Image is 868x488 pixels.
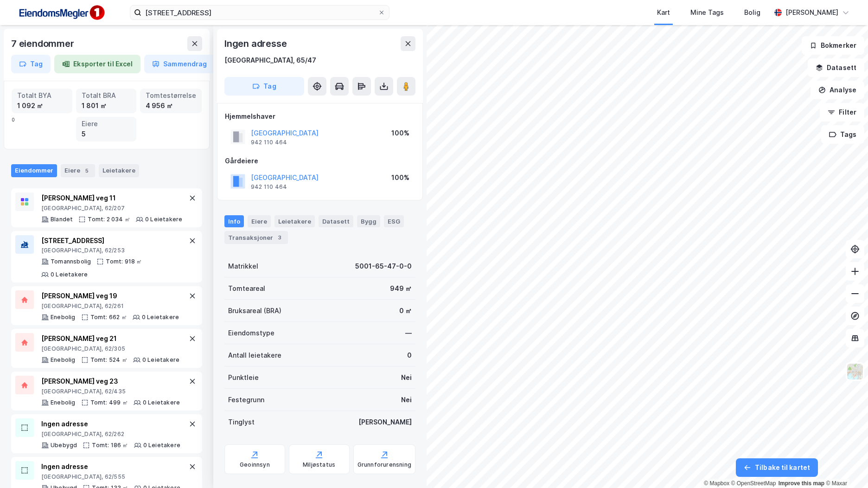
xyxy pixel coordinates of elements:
[224,55,316,66] div: [GEOGRAPHIC_DATA], 65/47
[41,461,180,472] div: Ingen adresse
[785,7,838,18] div: [PERSON_NAME]
[358,417,412,428] div: [PERSON_NAME]
[822,443,868,488] iframe: Chat Widget
[704,480,729,487] a: Mapbox
[41,376,180,387] div: [PERSON_NAME] veg 23
[225,155,415,167] div: Gårdeiere
[15,2,108,23] img: F4PB6Px+NJ5v8B7XTbfpPpyloAAAAASUVORK5CYII=
[731,480,776,487] a: OpenStreetMap
[399,305,412,316] div: 0 ㎡
[41,235,187,246] div: [STREET_ADDRESS]
[274,215,315,227] div: Leietakere
[41,418,180,430] div: Ingen adresse
[99,164,139,177] div: Leietakere
[90,356,128,364] div: Tomt: 524 ㎡
[224,231,288,244] div: Transaksjoner
[41,247,187,254] div: [GEOGRAPHIC_DATA], 62/253
[251,183,287,191] div: 942 110 464
[51,258,91,265] div: Tomannsbolig
[391,172,409,183] div: 100%
[779,480,824,487] a: Improve this map
[88,216,130,223] div: Tomt: 2 034 ㎡
[51,399,76,406] div: Enebolig
[41,290,179,302] div: [PERSON_NAME] veg 19
[82,101,131,111] div: 1 801 ㎡
[92,442,128,449] div: Tomt: 186 ㎡
[225,111,415,122] div: Hjemmelshaver
[146,90,196,101] div: Tomtestørrelse
[224,36,288,51] div: Ingen adresse
[82,90,131,101] div: Totalt BRA
[51,271,88,278] div: 0 Leietakere
[145,216,182,223] div: 0 Leietakere
[11,164,57,177] div: Eiendommer
[51,216,73,223] div: Blandet
[224,77,304,96] button: Tag
[228,417,255,428] div: Tinglyst
[224,215,244,227] div: Info
[228,305,281,316] div: Bruksareal (BRA)
[82,129,131,139] div: 5
[401,394,412,405] div: Nei
[846,363,864,380] img: Z
[405,327,412,339] div: —
[144,55,215,73] button: Sammendrag
[51,356,76,364] div: Enebolig
[142,314,179,321] div: 0 Leietakere
[82,119,131,129] div: Eiere
[808,58,864,77] button: Datasett
[822,443,868,488] div: Kontrollprogram for chat
[384,215,404,227] div: ESG
[248,215,271,227] div: Eiere
[821,125,864,144] button: Tags
[51,314,76,321] div: Enebolig
[41,430,180,438] div: [GEOGRAPHIC_DATA], 62/262
[240,461,270,469] div: Geoinnsyn
[41,345,179,353] div: [GEOGRAPHIC_DATA], 62/305
[228,327,274,339] div: Eiendomstype
[228,350,281,361] div: Antall leietakere
[744,7,760,18] div: Bolig
[690,7,724,18] div: Mine Tags
[90,314,127,321] div: Tomt: 662 ㎡
[251,139,287,146] div: 942 110 464
[41,473,180,481] div: [GEOGRAPHIC_DATA], 62/555
[407,350,412,361] div: 0
[142,356,179,364] div: 0 Leietakere
[736,458,818,477] button: Tilbake til kartet
[391,128,409,139] div: 100%
[228,283,265,294] div: Tomteareal
[802,36,864,55] button: Bokmerker
[106,258,142,265] div: Tomt: 918 ㎡
[146,101,196,111] div: 4 956 ㎡
[17,90,67,101] div: Totalt BYA
[41,333,179,344] div: [PERSON_NAME] veg 21
[143,442,180,449] div: 0 Leietakere
[228,394,264,405] div: Festegrunn
[11,55,51,73] button: Tag
[228,261,258,272] div: Matrikkel
[41,388,180,395] div: [GEOGRAPHIC_DATA], 62/435
[275,233,284,242] div: 3
[401,372,412,383] div: Nei
[390,283,412,294] div: 949 ㎡
[357,461,411,469] div: Grunnforurensning
[41,193,182,204] div: [PERSON_NAME] veg 11
[820,103,864,122] button: Filter
[82,166,91,175] div: 5
[51,442,77,449] div: Ubebygd
[811,81,864,99] button: Analyse
[319,215,353,227] div: Datasett
[355,261,412,272] div: 5001-65-47-0-0
[141,6,378,19] input: Søk på adresse, matrikkel, gårdeiere, leietakere eller personer
[41,205,182,212] div: [GEOGRAPHIC_DATA], 62/207
[657,7,670,18] div: Kart
[61,164,95,177] div: Eiere
[303,461,335,469] div: Miljøstatus
[11,36,76,51] div: 7 eiendommer
[357,215,380,227] div: Bygg
[12,89,202,141] div: 0
[41,302,179,310] div: [GEOGRAPHIC_DATA], 62/261
[54,55,140,73] button: Eksporter til Excel
[143,399,180,406] div: 0 Leietakere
